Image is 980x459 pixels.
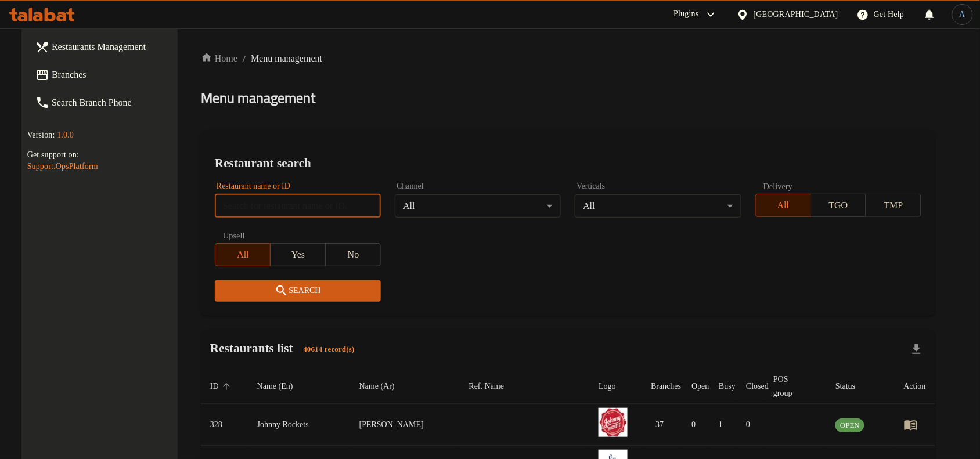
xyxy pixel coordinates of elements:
span: 1.0.0 [57,131,74,139]
h2: Menu management [201,89,315,107]
img: Johnny Rockets [599,408,628,437]
span: Restaurants Management [52,40,176,54]
li: / [242,52,246,66]
span: All [220,247,266,263]
button: TGO [810,194,866,217]
span: 40614 record(s) [296,344,361,355]
a: Branches [26,61,185,89]
div: Total records count [296,340,361,359]
a: Home [201,52,237,66]
span: No [330,247,376,263]
div: OPEN [835,418,864,432]
th: Action [895,369,935,404]
span: Ref. Name [469,380,520,393]
td: 0 [737,404,764,446]
span: ID [210,380,234,393]
span: Name (Ar) [359,380,410,393]
th: Closed [737,369,764,404]
div: All [395,194,561,218]
button: TMP [866,194,921,217]
td: 37 [642,404,682,446]
td: Johnny Rockets [248,404,350,446]
span: Menu management [251,52,322,66]
span: Version: [27,131,55,139]
td: [PERSON_NAME] [350,404,460,446]
span: Name (En) [257,380,308,393]
td: 1 [709,404,737,446]
span: A [960,8,965,21]
th: Open [682,369,709,404]
span: Status [835,380,870,393]
input: Search for restaurant name or ID.. [215,194,381,218]
a: Search Branch Phone [26,89,185,117]
label: Upsell [223,232,245,240]
div: [GEOGRAPHIC_DATA] [754,8,838,21]
th: Branches [642,369,682,404]
h2: Restaurants list [210,339,362,359]
span: Search [224,284,372,298]
a: Support.OpsPlatform [27,162,98,171]
span: TGO [816,197,862,214]
a: Restaurants Management [26,33,185,61]
nav: breadcrumb [201,52,935,66]
button: All [755,194,811,217]
th: Logo [589,369,642,404]
div: All [575,194,741,218]
span: OPEN [835,418,864,432]
h2: Restaurant search [215,154,921,172]
button: No [325,243,381,266]
td: 328 [201,404,248,446]
span: Get support on: [27,150,79,159]
span: POS group [773,373,812,400]
button: Yes [270,243,326,266]
span: All [761,197,806,214]
div: Export file [903,335,931,363]
td: 0 [682,404,709,446]
button: All [215,243,271,266]
label: Delivery [763,182,792,190]
th: Busy [709,369,737,404]
div: Menu [904,418,926,432]
span: Branches [52,68,176,82]
span: Search Branch Phone [52,96,176,110]
span: Yes [275,247,321,263]
div: Plugins [673,8,698,21]
span: TMP [871,197,917,214]
button: Search [215,280,381,302]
